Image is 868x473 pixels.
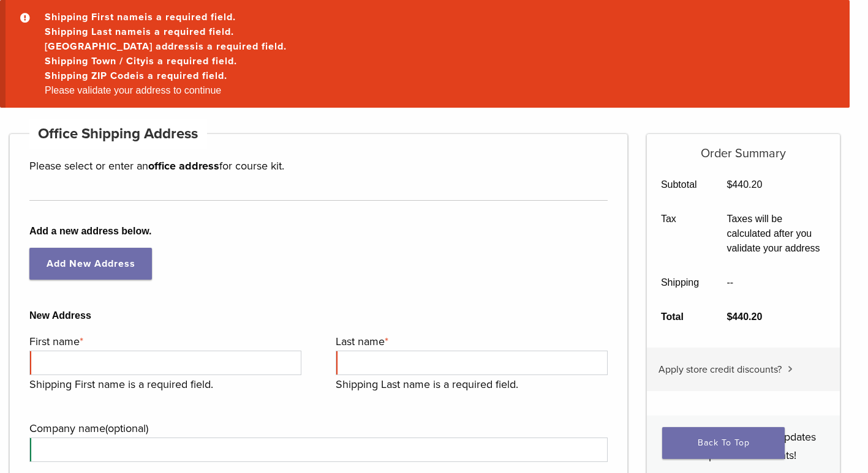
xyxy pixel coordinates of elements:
[647,168,713,202] th: Subtotal
[45,11,145,23] strong: Shipping First name
[45,70,136,82] strong: Shipping ZIP Code
[29,308,608,323] b: New Address
[659,363,782,376] span: Apply store credit discounts?
[647,134,840,161] h5: Order Summary
[713,202,840,266] td: Taxes will be calculated after you validate your address
[726,179,732,190] span: $
[336,332,605,351] label: Last name
[788,366,793,372] img: caret.svg
[336,375,608,393] p: Shipping Last name is a required field.
[45,40,195,53] strong: [GEOGRAPHIC_DATA] address
[29,375,301,393] p: Shipping First name is a required field.
[45,11,236,23] a: Shipping First nameis a required field.
[40,83,830,98] li: Please validate your address to continue
[647,266,713,300] th: Shipping
[647,300,713,334] th: Total
[676,430,816,462] span: Sign me up for news updates and product discounts!
[148,159,219,173] strong: office address
[29,119,207,149] h4: Office Shipping Address
[29,332,298,351] label: First name
[726,311,732,322] span: $
[29,157,608,175] p: Please select or enter an for course kit.
[45,55,237,67] a: Shipping Town / Cityis a required field.
[726,179,762,190] bdi: 440.20
[105,422,148,435] span: (optional)
[29,248,152,280] a: Add New Address
[647,202,713,266] th: Tax
[45,70,227,82] a: Shipping ZIP Codeis a required field.
[726,311,762,322] bdi: 440.20
[45,26,234,38] a: Shipping Last nameis a required field.
[29,224,608,239] b: Add a new address below.
[29,419,605,438] label: Company name
[726,277,733,288] span: --
[45,55,146,67] strong: Shipping Town / City
[45,40,287,53] a: [GEOGRAPHIC_DATA] addressis a required field.
[45,26,143,38] strong: Shipping Last name
[662,427,785,459] a: Back To Top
